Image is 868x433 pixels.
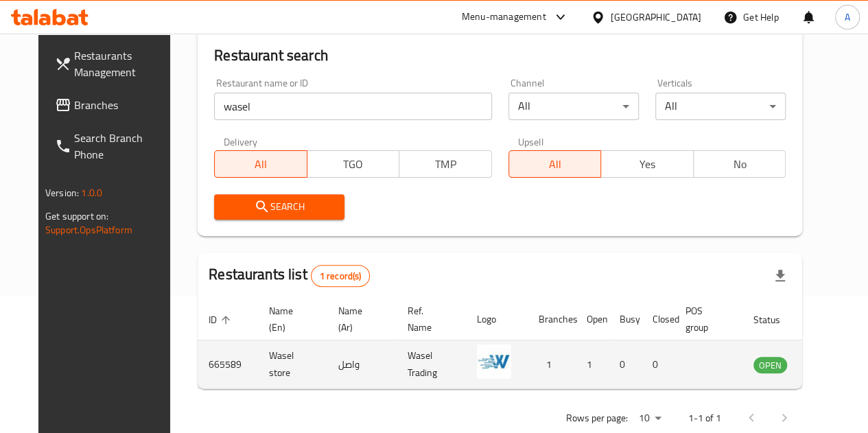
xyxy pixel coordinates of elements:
td: واصل [327,340,397,389]
div: Rows per page: [633,408,666,429]
span: Branches [74,97,172,113]
th: Busy [609,299,642,340]
h2: Restaurant search [214,45,786,66]
span: Name (Ar) [338,303,380,336]
table: enhanced table [198,299,862,389]
p: 1-1 of 1 [688,410,721,427]
span: TGO [313,154,394,174]
span: Name (En) [269,303,311,336]
button: No [693,150,786,178]
td: 0 [609,340,642,389]
span: A [845,10,850,25]
a: Restaurants Management [44,39,183,89]
button: TGO [307,150,399,178]
span: Ref. Name [408,303,449,336]
a: Support.OpsPlatform [45,221,132,239]
span: POS group [685,303,726,336]
label: Upsell [518,137,543,146]
button: All [508,150,601,178]
div: Export file [764,259,797,292]
span: Version: [45,184,79,202]
td: 0 [642,340,675,389]
span: 1 record(s) [312,270,370,283]
button: All [214,150,307,178]
button: TMP [399,150,491,178]
span: 1.0.0 [81,184,102,202]
td: 1 [528,340,576,389]
div: [GEOGRAPHIC_DATA] [611,10,701,25]
th: Open [576,299,609,340]
div: All [508,93,639,120]
span: Yes [607,154,688,174]
span: Search [225,198,333,215]
span: Search Branch Phone [74,130,172,163]
span: All [220,154,301,174]
span: Status [753,312,798,328]
div: All [655,93,786,120]
input: Search for restaurant name or ID.. [214,93,491,120]
div: OPEN [753,357,787,373]
th: Closed [642,299,675,340]
td: 665589 [198,340,258,389]
span: OPEN [753,358,787,373]
button: Yes [600,150,693,178]
th: Branches [528,299,576,340]
div: Menu-management [462,9,546,25]
a: Search Branch Phone [44,121,183,171]
span: All [515,154,596,174]
img: Wasel store [477,344,511,379]
td: Wasel store [258,340,327,389]
td: 1 [576,340,609,389]
span: TMP [405,154,486,174]
span: Get support on: [45,207,108,225]
h2: Restaurants list [209,264,370,287]
span: No [699,154,780,174]
span: ID [209,312,235,328]
p: Rows per page: [566,410,628,427]
span: Restaurants Management [74,47,172,80]
th: Logo [466,299,528,340]
td: Wasel Trading [397,340,466,389]
label: Delivery [224,137,258,146]
a: Branches [44,89,183,121]
button: Search [214,194,344,220]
